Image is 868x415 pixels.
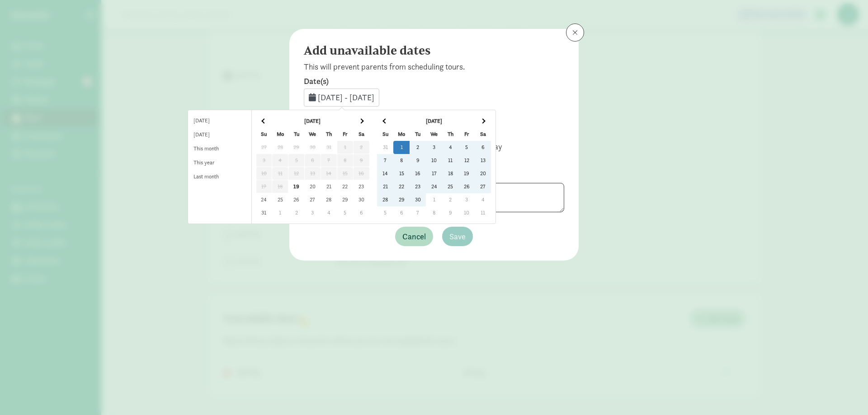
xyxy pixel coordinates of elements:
td: 23 [410,180,426,193]
td: 6 [393,206,410,219]
td: 31 [377,141,393,154]
td: 15 [393,167,410,180]
td: 24 [256,193,272,206]
td: 1 [393,141,410,154]
td: 6 [475,141,491,154]
li: [DATE] [188,128,251,142]
li: This month [188,142,251,156]
label: Date(s) [304,76,564,87]
li: Last month [188,170,251,184]
button: Save [442,227,473,246]
td: 22 [337,180,353,193]
td: 20 [305,180,321,193]
td: 4 [475,193,491,206]
td: 26 [458,180,475,193]
td: 6 [353,206,369,219]
td: 20 [475,167,491,180]
span: Cancel [402,230,426,242]
td: 11 [442,154,458,167]
p: This will prevent parents from scheduling tours. [304,61,564,72]
td: 7 [377,154,393,167]
td: 24 [426,180,442,193]
td: 1 [272,206,288,219]
td: 14 [377,167,393,180]
th: Tu [288,128,305,141]
td: 3 [426,141,442,154]
th: Mo [272,128,288,141]
td: 2 [288,206,305,219]
td: 31 [256,206,272,219]
th: Tu [410,128,426,141]
td: 5 [458,141,475,154]
td: 8 [393,154,410,167]
td: 10 [458,206,475,219]
th: Su [377,128,393,141]
span: [DATE] - [DATE] [318,92,374,103]
td: 11 [475,206,491,219]
h4: Add unavailable dates [304,43,557,58]
th: [DATE] [272,115,353,128]
td: 29 [393,193,410,206]
td: 18 [442,167,458,180]
th: [DATE] [393,115,475,128]
td: 30 [410,193,426,206]
td: 1 [426,193,442,206]
th: Fr [458,128,475,141]
td: 3 [458,193,475,206]
th: Th [442,128,458,141]
li: This year [188,156,251,170]
td: 2 [410,141,426,154]
td: 17 [426,167,442,180]
span: Save [449,230,466,242]
td: 7 [410,206,426,219]
td: 4 [321,206,337,219]
td: 29 [337,193,353,206]
td: 3 [305,206,321,219]
td: 2 [442,193,458,206]
td: 13 [475,154,491,167]
td: 9 [410,154,426,167]
td: 27 [475,180,491,193]
td: 26 [288,193,305,206]
th: Sa [353,128,369,141]
td: 21 [321,180,337,193]
td: 16 [410,167,426,180]
th: Sa [475,128,491,141]
td: 9 [442,206,458,219]
td: 25 [272,193,288,206]
td: 4 [442,141,458,154]
th: We [426,128,442,141]
td: 25 [442,180,458,193]
td: 10 [426,154,442,167]
td: 12 [458,154,475,167]
iframe: Chat Widget [823,372,868,415]
li: [DATE] [188,114,251,128]
th: Mo [393,128,410,141]
td: 19 [288,180,305,193]
th: Th [321,128,337,141]
td: 30 [353,193,369,206]
td: 19 [458,167,475,180]
td: 27 [305,193,321,206]
td: 22 [393,180,410,193]
th: Fr [337,128,353,141]
td: 5 [337,206,353,219]
button: Cancel [395,227,433,246]
td: 28 [377,193,393,206]
td: 21 [377,180,393,193]
td: 23 [353,180,369,193]
th: Su [256,128,272,141]
th: We [305,128,321,141]
td: 8 [426,206,442,219]
td: 28 [321,193,337,206]
td: 5 [377,206,393,219]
